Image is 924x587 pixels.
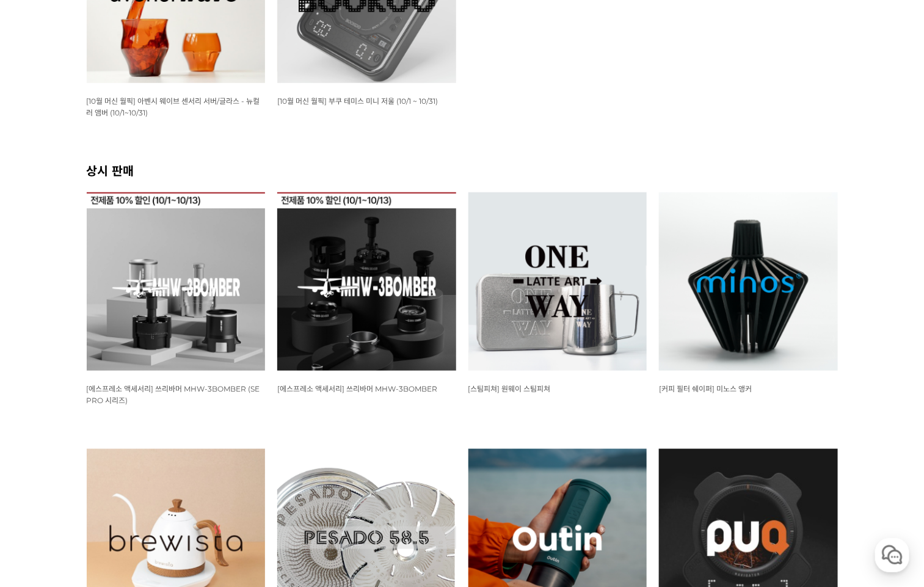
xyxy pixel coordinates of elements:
span: 대화 [112,406,126,416]
a: [10월 머신 월픽] 부쿠 테미스 미니 저울 (10/1 ~ 10/31) [277,96,438,106]
a: 홈 [4,387,81,418]
a: [10월 머신 월픽] 아벤시 웨이브 센서리 서버/글라스 - 뉴컬러 앰버 (10/1~10/31) [87,96,260,117]
img: 쓰리바머 MHW-3BOMBER [277,192,456,371]
span: [에스프레소 액세서리] 쓰리바머 MHW-3BOMBER [277,384,437,393]
img: 쓰리바머 MHW-3BOMBER SE PRO 시리즈 [87,192,266,371]
a: [커피 필터 쉐이퍼] 미노스 앵커 [659,384,752,393]
h2: 상시 판매 [87,161,838,179]
span: 설정 [189,406,203,415]
a: 대화 [81,387,158,418]
span: [커피 필터 쉐이퍼] 미노스 앵커 [659,384,752,393]
a: [에스프레소 액세서리] 쓰리바머 MHW-3BOMBER [277,384,437,393]
img: 원웨이 스팀피쳐 [468,192,647,371]
a: [에스프레소 액세서리] 쓰리바머 MHW-3BOMBER (SE PRO 시리즈) [87,384,260,405]
a: [스팀피쳐] 원웨이 스팀피쳐 [468,384,551,393]
span: 홈 [38,406,46,415]
a: 설정 [158,387,235,418]
img: 미노스 앵커 [659,192,838,371]
span: [에스프레소 액세서리] 쓰리바머 MHW-3BOMBER (SE PRO 시리즈) [87,384,260,405]
span: [스팀피쳐] 원웨이 스팀피쳐 [468,384,551,393]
